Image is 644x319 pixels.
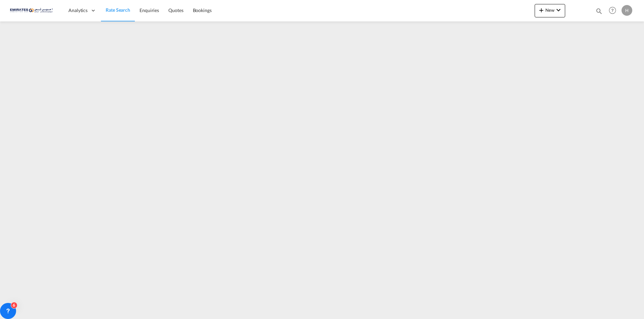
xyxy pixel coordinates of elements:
[554,6,562,14] md-icon: icon-chevron-down
[68,7,88,14] span: Analytics
[607,5,618,16] span: Help
[595,7,603,17] div: icon-magnify
[622,5,632,16] div: H
[537,7,562,13] span: New
[535,4,565,17] button: icon-plus 400-fgNewicon-chevron-down
[168,7,183,13] span: Quotes
[193,7,212,13] span: Bookings
[537,6,545,14] md-icon: icon-plus 400-fg
[10,3,55,18] img: c67187802a5a11ec94275b5db69a26e6.png
[607,5,622,17] div: Help
[595,7,603,15] md-icon: icon-magnify
[106,7,130,13] span: Rate Search
[140,7,159,13] span: Enquiries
